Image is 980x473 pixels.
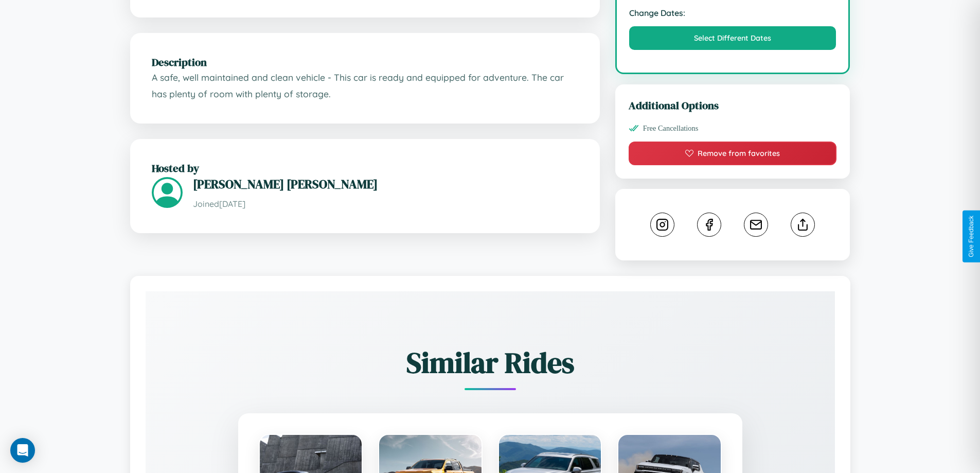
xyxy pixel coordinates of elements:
h2: Description [152,55,578,69]
h3: Additional Options [629,98,837,113]
div: Give Feedback [968,216,975,257]
strong: Change Dates: [629,8,836,18]
div: Open Intercom Messenger [10,438,35,463]
button: Select Different Dates [629,26,836,50]
p: Joined [DATE] [193,197,578,212]
h2: Hosted by [152,161,578,176]
button: Remove from favorites [629,142,837,165]
h3: [PERSON_NAME] [PERSON_NAME] [193,176,578,192]
span: Free Cancellations [643,124,699,133]
p: A safe, well maintained and clean vehicle - This car is ready and equipped for adventure. The car... [152,69,578,102]
h2: Similar Rides [182,343,799,382]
